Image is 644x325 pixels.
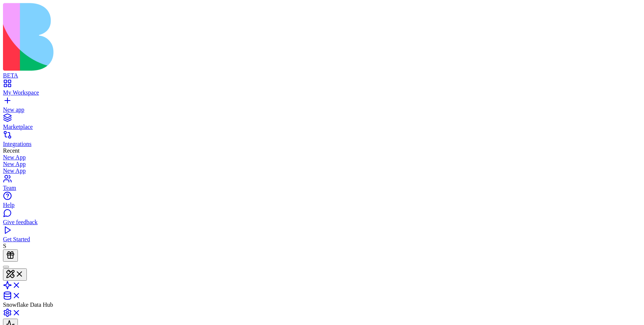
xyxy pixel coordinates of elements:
a: Help [3,195,641,208]
div: My Workspace [3,89,641,96]
span: Recent [3,147,19,154]
div: BETA [3,72,641,79]
a: Give feedback [3,212,641,226]
span: S [3,243,6,249]
a: BETA [3,66,641,79]
div: Team [3,185,641,191]
div: Get Started [3,236,641,243]
div: Integrations [3,141,641,147]
a: Marketplace [3,117,641,130]
div: Help [3,202,641,208]
div: Marketplace [3,124,641,130]
div: Give feedback [3,219,641,226]
a: Get Started [3,229,641,243]
a: Team [3,178,641,191]
div: New app [3,106,641,113]
span: Snowflake Data Hub [3,302,53,308]
a: New App [3,154,641,161]
a: Integrations [3,134,641,147]
a: New app [3,100,641,113]
a: New App [3,168,641,174]
img: logo [3,3,303,71]
a: New App [3,161,641,168]
a: My Workspace [3,83,641,96]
